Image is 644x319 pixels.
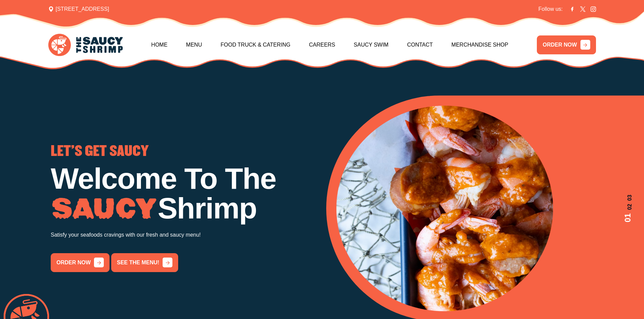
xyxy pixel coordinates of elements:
a: Careers [309,30,335,59]
h1: Welcome To The Shrimp [51,164,318,223]
img: Image [51,198,158,220]
span: [STREET_ADDRESS] [48,5,109,13]
img: logo [48,34,123,56]
a: Home [151,30,167,59]
a: Merchandise Shop [451,30,508,59]
span: LET'S GET SAUCY [51,145,149,158]
span: 03 [622,194,634,201]
a: Food Truck & Catering [220,30,290,59]
a: Contact [407,30,433,59]
a: Saucy Swim [354,30,388,59]
span: 01 [622,213,634,222]
div: 1 / 3 [336,106,634,311]
a: order now [51,253,110,272]
a: Menu [186,30,202,59]
img: Banner Image [336,106,553,311]
a: See the menu! [111,253,178,272]
span: 02 [622,204,634,210]
div: 1 / 3 [51,145,318,272]
span: Follow us: [538,5,563,13]
a: ORDER NOW [537,35,596,54]
p: Satisfy your seafoods cravings with our fresh and saucy menu! [51,230,318,240]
